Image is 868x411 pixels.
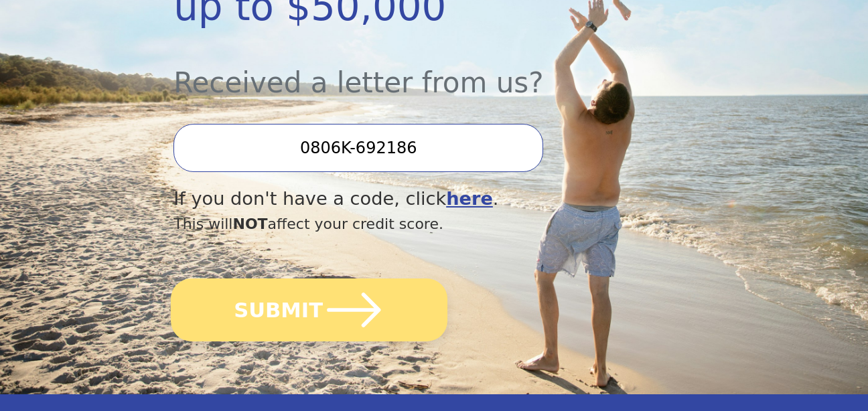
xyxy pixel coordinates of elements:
a: here [446,188,493,209]
div: Received a letter from us? [173,36,616,104]
div: This will affect your credit score. [173,213,616,235]
input: Enter your Offer Code: [173,124,543,172]
div: If you don't have a code, click . [173,185,616,213]
button: SUBMIT [171,278,447,341]
span: NOT [232,216,267,232]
